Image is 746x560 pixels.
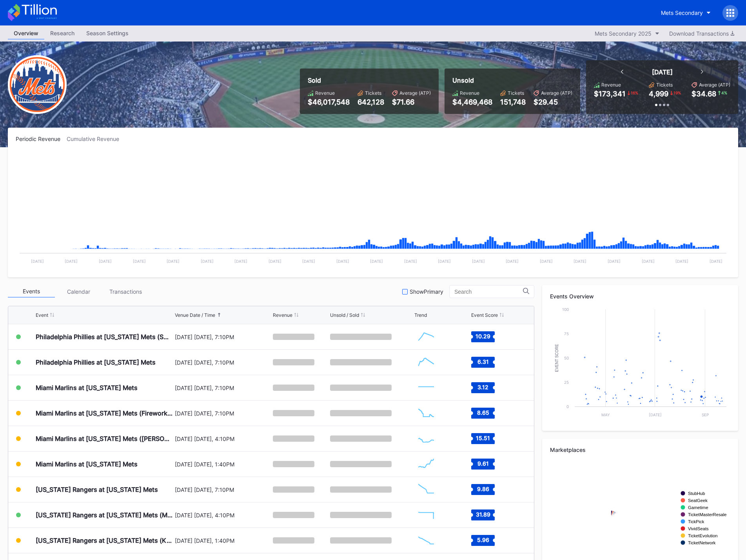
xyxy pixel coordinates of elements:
text: 25 [564,380,569,385]
a: Season Settings [80,27,134,40]
div: $34.68 [692,90,716,98]
svg: Chart title [414,327,438,347]
div: Cumulative Revenue [67,135,125,142]
text: [DATE] [608,259,621,264]
svg: Chart title [414,505,438,525]
text: 3.12 [477,384,488,390]
div: [DATE] [DATE], 1:40PM [175,537,271,544]
div: Tickets [508,90,524,96]
text: [DATE] [302,259,315,264]
svg: Chart title [414,429,438,448]
div: $71.66 [392,98,431,106]
text: 100 [562,307,569,312]
svg: Chart title [414,480,438,499]
div: [DATE] [DATE], 7:10PM [175,486,271,493]
a: Research [44,27,80,40]
svg: Chart title [414,403,438,423]
text: [DATE] [574,259,586,264]
text: StubHub [688,491,705,496]
div: [DATE] [DATE], 7:10PM [175,359,271,366]
div: $4,469,468 [452,98,492,106]
text: [DATE] [675,259,688,264]
text: [DATE] [649,412,662,417]
div: Tickets [365,90,381,96]
img: New-York-Mets-Transparent.png [8,55,67,114]
div: Venue Date / Time [175,312,215,318]
div: Miami Marlins at [US_STATE] Mets ([PERSON_NAME] Giveaway) [36,435,173,443]
text: [DATE] [31,259,44,264]
text: 0 [566,404,569,409]
div: [DATE] [DATE], 7:10PM [175,410,271,417]
div: [DATE] [DATE], 4:10PM [175,512,271,518]
text: [DATE] [269,259,281,264]
div: [US_STATE] Rangers at [US_STATE] Mets (Kids Color-In Lunchbox Giveaway) [36,537,173,544]
text: Gametime [688,505,708,510]
text: Sep [702,412,709,417]
div: $173,341 [594,90,626,98]
div: Season Settings [80,27,134,39]
text: May [601,412,610,417]
text: SeatGeek [688,498,708,503]
text: 9.61 [477,460,488,467]
text: TicketMasterResale [688,512,726,517]
div: Events [8,285,55,298]
a: Overview [8,27,44,40]
div: 4,999 [649,90,668,98]
text: 31.89 [476,511,490,518]
div: [US_STATE] Rangers at [US_STATE] Mets [36,486,158,493]
div: 16 % [630,90,639,96]
div: $29.45 [534,98,572,106]
div: Miami Marlins at [US_STATE] Mets [36,384,138,392]
input: Search [454,289,523,295]
div: Tickets [656,82,673,88]
text: 75 [564,331,569,336]
div: Average (ATP) [699,82,730,88]
text: [DATE] [336,259,349,264]
button: Mets Secondary 2025 [591,28,663,39]
text: [DATE] [201,259,214,264]
div: 151,748 [500,98,526,106]
div: [US_STATE] Rangers at [US_STATE] Mets (Mets Alumni Classic/Mrs. Met Taxicab [GEOGRAPHIC_DATA] Giv... [36,511,173,519]
div: Download Transactions [669,30,734,37]
text: TicketEvolution [688,533,717,538]
text: [DATE] [65,259,78,264]
text: [DATE] [642,259,655,264]
div: Revenue [315,90,335,96]
text: 10.29 [476,333,490,340]
text: [DATE] [472,259,485,264]
button: Mets Secondary [655,5,717,20]
div: Sold [308,76,431,84]
div: Calendar [55,285,102,298]
div: Mets Secondary [661,9,703,16]
div: Marketplaces [550,446,730,453]
div: 4 % [721,90,728,96]
text: [DATE] [404,259,417,264]
div: Periodic Revenue [16,135,67,142]
text: 6.31 [477,358,488,365]
div: Philadelphia Phillies at [US_STATE] Mets [36,358,156,366]
div: Show Primary [410,288,443,295]
div: Average (ATP) [399,90,431,96]
text: [DATE] [234,259,247,264]
svg: Chart title [414,454,438,474]
div: Unsold / Sold [330,312,359,318]
div: Mets Secondary 2025 [595,30,652,37]
svg: Chart title [414,378,438,397]
text: [DATE] [438,259,451,264]
text: TickPick [688,519,704,524]
div: [DATE] [652,68,673,76]
svg: Chart title [414,531,438,550]
text: 9.86 [477,486,489,492]
text: 50 [564,356,569,360]
div: Trend [414,312,427,318]
div: Event Score [471,312,498,318]
div: Philadelphia Phillies at [US_STATE] Mets (SNY Players Pins Featuring [PERSON_NAME], [PERSON_NAME]... [36,333,173,341]
div: Unsold [452,76,572,84]
div: 642,128 [358,98,384,106]
div: Events Overview [550,293,730,300]
text: [DATE] [167,259,180,264]
text: TicketNetwork [688,540,716,545]
text: Event Score [555,344,559,372]
div: Research [44,27,80,39]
